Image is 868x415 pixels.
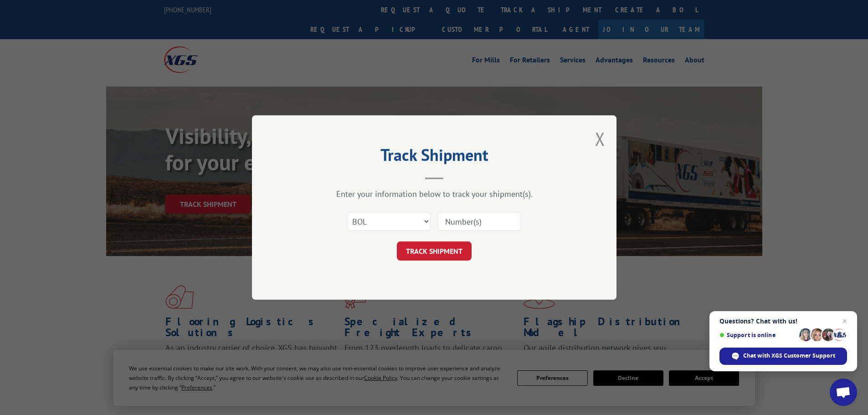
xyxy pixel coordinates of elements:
[743,352,835,360] span: Chat with XGS Customer Support
[298,189,571,199] div: Enter your information below to track your shipment(s).
[830,379,857,406] div: Open chat
[397,241,472,261] button: TRACK SHIPMENT
[839,316,850,327] span: Close chat
[298,149,571,166] h2: Track Shipment
[595,127,605,151] button: Close modal
[719,348,847,365] div: Chat with XGS Customer Support
[719,318,847,325] span: Questions? Chat with us!
[719,332,796,338] span: Support is online
[437,212,521,231] input: Number(s)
